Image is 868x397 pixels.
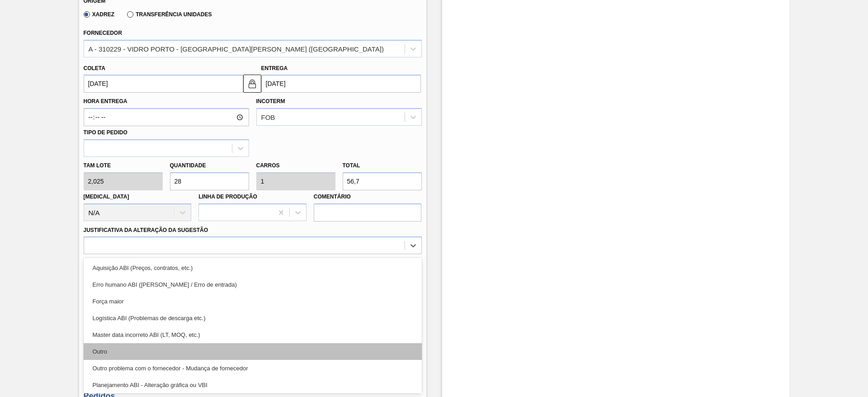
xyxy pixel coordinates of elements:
label: Quantidade [170,162,206,169]
label: Hora Entrega [84,95,249,108]
div: Master data incorreto ABI (LT, MOQ, etc.) [84,326,422,343]
label: Carros [256,162,280,169]
label: Tipo de pedido [84,129,127,136]
input: dd/mm/yyyy [84,75,243,93]
label: Xadrez [84,11,115,18]
div: Outro [84,343,422,360]
button: locked [243,75,261,93]
label: Entrega [261,65,288,71]
div: Aquisição ABI (Preços, contratos, etc.) [84,260,422,276]
div: Logística ABI (Problemas de descarga etc.) [84,310,422,326]
img: locked [247,78,258,89]
input: dd/mm/yyyy [261,75,421,93]
div: A - 310229 - VIDRO PORTO - [GEOGRAPHIC_DATA][PERSON_NAME] ([GEOGRAPHIC_DATA]) [89,45,384,52]
label: [MEDICAL_DATA] [84,194,129,200]
label: Fornecedor [84,30,122,36]
label: Comentário [314,190,422,203]
label: Transferência Unidades [127,11,212,18]
label: Total [343,162,360,169]
div: Força maior [84,293,422,310]
div: Outro problema com o fornecedor - Mudança de fornecedor [84,360,422,377]
div: FOB [261,113,275,121]
div: Planejamento ABI - Alteração gráfica ou VBI [84,377,422,393]
label: Tam lote [84,159,163,172]
label: Observações [84,256,422,269]
label: Linha de Produção [198,194,257,200]
label: Incoterm [256,98,285,104]
label: Justificativa da Alteração da Sugestão [84,227,208,233]
label: Coleta [84,65,105,71]
div: Erro humano ABI ([PERSON_NAME] / Erro de entrada) [84,276,422,293]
